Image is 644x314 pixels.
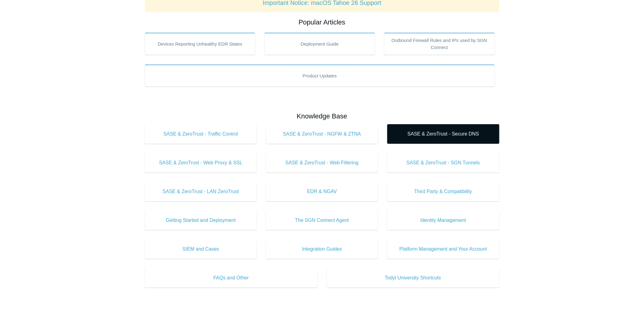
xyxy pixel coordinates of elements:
a: Getting Started and Deployment [145,211,257,230]
a: Product Updates [145,65,495,87]
span: SASE & ZeroTrust - Web Filtering [275,159,369,166]
a: Todyl University Shortcuts [327,268,499,288]
span: FAQs and Other [154,274,308,282]
span: SIEM and Cases [154,245,248,253]
span: Identity Management [396,217,490,224]
a: SASE & ZeroTrust - Web Filtering [266,153,378,173]
a: Identity Management [387,211,499,230]
a: SIEM and Cases [145,239,257,259]
a: SASE & ZeroTrust - LAN ZeroTrust [145,182,257,201]
span: SASE & ZeroTrust - Web Proxy & SSL [154,159,248,166]
h2: Popular Articles [145,17,499,27]
span: Getting Started and Deployment [154,217,248,224]
span: SASE & ZeroTrust - NGFW & ZTNA [275,130,369,138]
a: SASE & ZeroTrust - Secure DNS [387,124,499,144]
a: Integration Guides [266,239,378,259]
span: Integration Guides [275,245,369,253]
span: Platform Management and Your Account [396,245,490,253]
span: Third Party & Compatibility [396,188,490,195]
a: Platform Management and Your Account [387,239,499,259]
a: FAQs and Other [145,268,318,288]
a: SASE & ZeroTrust - Web Proxy & SSL [145,153,257,173]
a: Devices Reporting Unhealthy EDR States [145,33,256,55]
span: SASE & ZeroTrust - LAN ZeroTrust [154,188,248,195]
h2: Knowledge Base [145,111,499,121]
a: SASE & ZeroTrust - Traffic Control [145,124,257,144]
a: The SGN Connect Agent [266,211,378,230]
span: The SGN Connect Agent [275,217,369,224]
a: Deployment Guide [264,33,375,55]
a: EDR & NGAV [266,182,378,201]
a: Outbound Firewall Rules and IPs used by SGN Connect [384,33,495,55]
a: Third Party & Compatibility [387,182,499,201]
span: Todyl University Shortcuts [336,274,490,282]
a: SASE & ZeroTrust - SGN Tunnels [387,153,499,173]
a: SASE & ZeroTrust - NGFW & ZTNA [266,124,378,144]
span: SASE & ZeroTrust - Traffic Control [154,130,248,138]
span: SASE & ZeroTrust - Secure DNS [396,130,490,138]
span: SASE & ZeroTrust - SGN Tunnels [396,159,490,166]
span: EDR & NGAV [275,188,369,195]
